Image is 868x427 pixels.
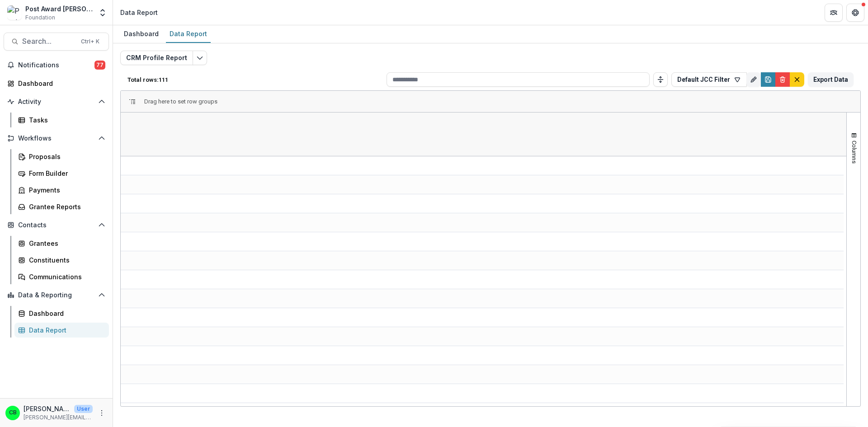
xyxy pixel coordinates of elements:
div: Data Report [120,8,158,17]
div: Row Groups [144,98,217,105]
a: Tasks [14,113,109,127]
div: Data Report [166,27,211,40]
div: Dashboard [18,79,102,88]
button: Export Data [808,72,854,87]
button: Save [761,72,775,87]
div: Proposals [29,152,102,161]
a: Dashboard [14,306,109,321]
button: Open Contacts [4,218,109,232]
div: Grantees [29,239,102,248]
button: Open Workflows [4,131,109,145]
div: Data Report [29,325,102,335]
span: Data & Reporting [18,291,94,299]
a: Data Report [14,323,109,338]
div: Ctrl + K [79,37,101,47]
a: Dashboard [4,76,109,91]
button: More [96,408,107,418]
span: Notifications [18,61,94,69]
p: User [74,405,93,413]
p: [PERSON_NAME] [24,404,71,413]
button: Get Help [846,4,864,22]
a: Form Builder [14,166,109,181]
a: Dashboard [120,25,162,43]
button: Default JCC Filter [671,72,747,87]
div: Communications [29,272,102,282]
div: Grantee Reports [29,202,102,211]
button: default [790,72,804,87]
p: Total rows: 111 [127,76,383,83]
a: Proposals [14,149,109,164]
div: Dashboard [29,309,102,318]
button: Delete [775,72,790,87]
button: Notifications77 [4,58,109,72]
div: Tasks [29,115,102,125]
div: Dashboard [120,27,162,40]
a: Constituents [14,253,109,267]
span: Contacts [18,221,94,229]
div: Form Builder [29,169,102,178]
span: Activity [18,98,94,106]
button: Open entity switcher [96,4,109,22]
button: Rename [746,72,761,87]
span: Columns [851,141,858,164]
div: Christina Bruno [9,410,17,416]
a: Grantees [14,236,109,251]
a: Data Report [166,25,211,43]
button: Toggle auto height [653,72,668,87]
a: Communications [14,269,109,284]
div: Payments [29,185,102,195]
p: [PERSON_NAME][EMAIL_ADDRESS][PERSON_NAME][DOMAIN_NAME] [24,413,93,422]
div: Post Award [PERSON_NAME] Childs Memorial Fund [25,4,93,14]
button: Edit selected report [193,51,207,65]
span: Search... [22,37,75,46]
span: Foundation [25,14,55,22]
a: Grantee Reports [14,199,109,214]
span: Drag here to set row groups [144,98,217,105]
a: Payments [14,183,109,197]
button: Open Data & Reporting [4,288,109,302]
img: Post Award Jane Coffin Childs Memorial Fund [7,5,22,20]
span: 77 [94,61,105,70]
button: Search... [4,33,109,51]
div: Constituents [29,255,102,265]
button: CRM Profile Report [120,51,193,65]
button: Open Activity [4,94,109,109]
button: Partners [825,4,843,22]
span: Workflows [18,135,94,142]
nav: breadcrumb [117,6,161,19]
